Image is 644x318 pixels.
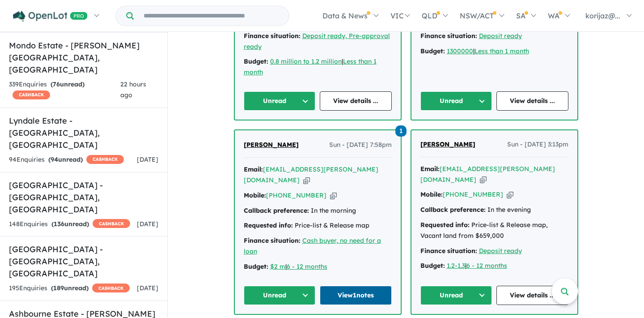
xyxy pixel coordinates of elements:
div: Price-list & Release map [244,220,392,231]
span: Sun - [DATE] 7:58pm [329,140,392,150]
strong: Callback preference: [244,206,309,215]
div: In the morning [244,206,392,216]
span: [PERSON_NAME] [420,140,475,148]
div: 148 Enquir ies [9,219,130,230]
a: 0.8 million to 1.2 million [270,57,342,65]
div: 94 Enquir ies [9,155,124,165]
a: 6 - 12 months [466,262,507,270]
a: View details ... [496,91,568,111]
a: View details ... [320,91,392,111]
h5: [GEOGRAPHIC_DATA] - [GEOGRAPHIC_DATA] , [GEOGRAPHIC_DATA] [9,243,158,279]
div: | [244,262,392,272]
strong: Requested info: [244,221,293,229]
div: | [244,56,392,78]
span: Sun - [DATE] 3:13pm [507,139,568,150]
a: 6 - 12 months [287,262,327,271]
span: 22 hours ago [120,80,146,99]
button: Unread [420,91,492,111]
strong: Finance situation: [420,32,477,40]
span: [PERSON_NAME] [244,141,299,149]
a: View1notes [320,286,392,305]
div: 339 Enquir ies [9,79,120,101]
span: CASHBACK [93,219,130,228]
strong: Email: [420,165,440,173]
button: Copy [330,191,337,200]
strong: ( unread) [51,80,85,88]
div: In the evening [420,205,568,215]
span: korijaz@... [585,11,620,20]
div: 195 Enquir ies [9,283,130,294]
strong: ( unread) [48,155,83,163]
button: Unread [244,91,316,111]
span: CASHBACK [86,155,124,164]
a: Deposit ready, Pre-approval ready [244,32,390,51]
button: Copy [507,190,513,199]
a: View details ... [496,286,568,305]
h5: [GEOGRAPHIC_DATA] - [GEOGRAPHIC_DATA] , [GEOGRAPHIC_DATA] [9,179,158,215]
span: 76 [53,80,60,88]
button: Unread [244,286,316,305]
input: Try estate name, suburb, builder or developer [136,6,287,26]
strong: Budget: [244,57,268,65]
a: 1.2-1.3 [447,262,465,270]
span: 94 [51,155,58,163]
strong: Budget: [244,262,268,271]
img: Openlot PRO Logo White [13,11,88,22]
a: Less than 1 month [475,47,529,55]
h5: Mondo Estate - [PERSON_NAME][GEOGRAPHIC_DATA] , [GEOGRAPHIC_DATA] [9,39,158,76]
span: [DATE] [137,155,158,163]
a: 1 [395,125,407,137]
button: Copy [480,175,487,185]
span: 1 [395,125,407,137]
span: [DATE] [137,220,158,228]
strong: ( unread) [51,220,89,228]
a: Deposit ready [479,247,522,255]
span: 136 [54,220,64,228]
strong: Callback preference: [420,206,486,214]
button: Copy [303,176,310,185]
a: Cash buyer, no need for a loan [244,236,381,255]
strong: Finance situation: [244,236,301,245]
strong: Budget: [420,262,445,270]
strong: Mobile: [420,190,443,198]
a: [PERSON_NAME] [420,139,475,150]
strong: Finance situation: [244,32,301,40]
strong: Requested info: [420,221,470,229]
a: [PHONE_NUMBER] [443,190,503,198]
a: $2 m [270,262,285,271]
h5: Lyndale Estate - [GEOGRAPHIC_DATA] , [GEOGRAPHIC_DATA] [9,115,158,151]
a: Deposit ready [479,32,522,40]
div: | [420,46,568,57]
span: 189 [53,284,64,292]
div: | [420,261,568,271]
a: [PHONE_NUMBER] [266,191,326,199]
strong: Mobile: [244,191,266,199]
strong: ( unread) [51,284,89,292]
strong: Finance situation: [420,247,477,255]
a: 1300000 [447,47,473,55]
button: Unread [420,286,492,305]
span: CASHBACK [13,90,50,99]
a: [PERSON_NAME] [244,140,299,150]
strong: Budget: [420,47,445,55]
span: CASHBACK [92,284,130,292]
div: Price-list & Release map, Vacant land from $659,000 [420,220,568,241]
a: [EMAIL_ADDRESS][PERSON_NAME][DOMAIN_NAME] [420,165,555,184]
span: [DATE] [137,284,158,292]
a: [EMAIL_ADDRESS][PERSON_NAME][DOMAIN_NAME] [244,165,378,184]
strong: Email: [244,165,263,173]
